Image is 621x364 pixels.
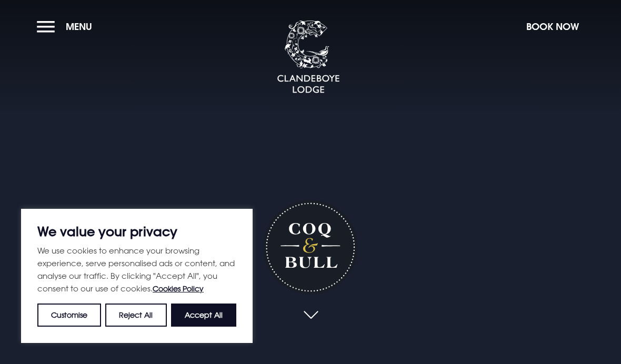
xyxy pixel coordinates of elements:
p: We use cookies to enhance your browsing experience, serve personalised ads or content, and analys... [37,244,236,295]
button: Reject All [105,304,166,327]
button: Accept All [171,304,236,327]
button: Customise [37,304,101,327]
a: Cookies Policy [153,284,204,293]
button: Menu [37,15,97,38]
img: Clandeboye Lodge [277,21,340,94]
h1: Coq & Bull [263,200,357,294]
div: We value your privacy [21,209,253,343]
p: We value your privacy [37,225,236,238]
button: Book Now [521,15,584,38]
span: Menu [66,21,92,33]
